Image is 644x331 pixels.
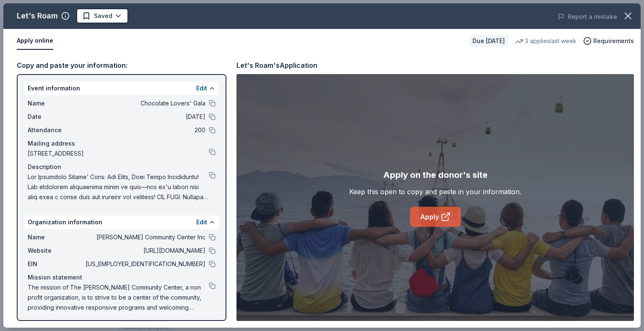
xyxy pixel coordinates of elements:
span: The mission of The [PERSON_NAME] Community Center, a non profit organization, is to strive to be ... [28,282,209,313]
div: Mission statement [28,272,216,282]
span: 200 [84,125,205,135]
span: [PERSON_NAME] Community Center Inc [84,232,205,242]
div: Apply on the donor's site [383,168,488,182]
div: Let's Roam's Application [236,60,317,71]
button: Apply online [17,32,53,50]
span: Date [28,112,84,122]
div: Keep this open to copy and paste in your information. [349,187,521,197]
a: Apply [410,207,461,227]
span: Name [28,232,84,242]
button: Requirements [583,36,634,46]
div: Description [28,162,216,172]
button: Report a mistake [558,12,617,22]
div: Due [DATE] [469,35,508,47]
div: Organization information [24,216,219,229]
span: [US_EMPLOYER_IDENTIFICATION_NUMBER] [84,259,205,269]
button: Edit [196,83,207,93]
span: [URL][DOMAIN_NAME] [84,246,205,256]
span: [STREET_ADDRESS] [28,149,209,159]
span: Name [28,98,84,108]
span: [DATE] [84,112,205,122]
span: Chocolate Lovers' Gala [84,98,205,108]
button: Edit [196,217,207,227]
button: Saved [76,8,128,23]
div: Mailing address [28,139,216,149]
span: Attendance [28,125,84,135]
div: 3 applies last week [515,36,576,46]
span: EIN [28,259,84,269]
span: Saved [94,11,112,21]
div: Copy and paste your information: [17,60,226,71]
span: Website [28,246,84,256]
div: Let's Roam [17,9,58,23]
span: Requirements [593,36,634,46]
div: Event information [24,82,219,95]
span: Lor Ipsumdolo Sitame’ Cons: Adi Elits, Doei Tempo Incididuntu! Lab etdolorem aliquaenima minim ve... [28,172,209,202]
